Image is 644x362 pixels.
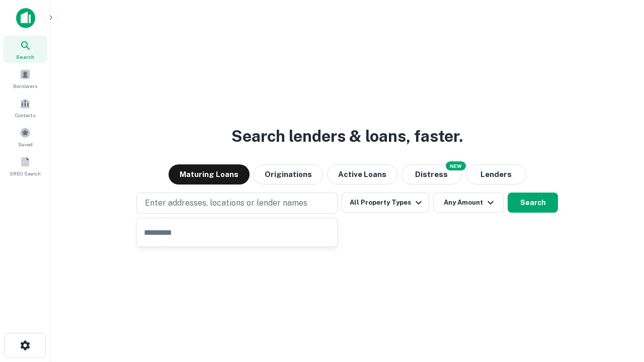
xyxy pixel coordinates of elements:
h3: Search lenders & loans, faster. [231,124,463,148]
button: Enter addresses, locations or lender names [136,193,338,214]
span: Borrowers [13,82,37,90]
span: Contacts [15,111,35,119]
button: Maturing Loans [169,164,250,185]
a: SREO Search [3,152,47,179]
a: Borrowers [3,65,47,92]
iframe: Chat Widget [594,282,644,330]
button: Search distressed loans with lien and other non-mortgage details. [401,164,462,185]
p: Enter addresses, locations or lender names [145,197,307,209]
button: Search [508,193,558,213]
img: capitalize-icon.png [16,8,35,28]
button: Active Loans [327,164,397,185]
button: Originations [254,164,323,185]
span: Search [16,53,34,61]
span: SREO Search [10,169,41,177]
button: All Property Types [342,193,429,213]
a: Contacts [3,94,47,121]
a: Saved [3,123,47,150]
button: Lenders [466,164,526,185]
a: Search [3,36,47,63]
span: Saved [18,140,33,148]
button: Any Amount [433,193,504,213]
div: NEW [446,161,466,170]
